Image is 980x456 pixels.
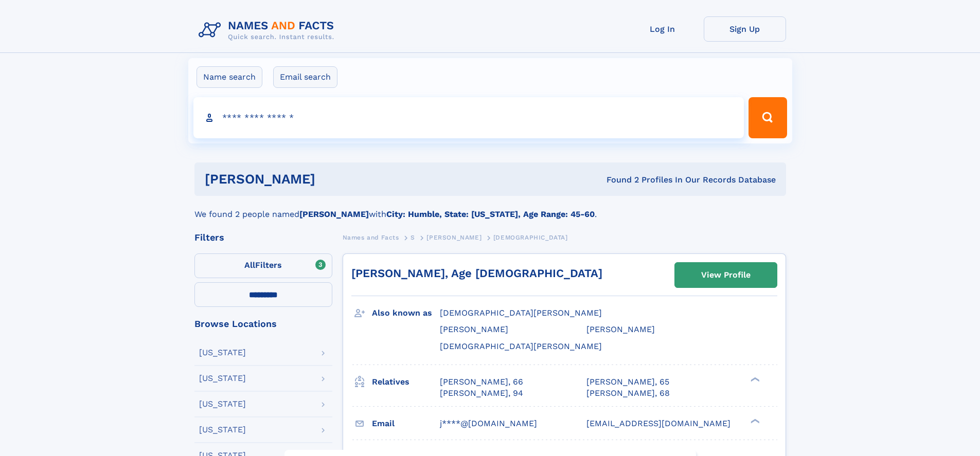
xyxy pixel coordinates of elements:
[586,388,670,399] a: [PERSON_NAME], 68
[411,234,415,241] span: S
[273,66,337,88] label: Email search
[493,234,568,241] span: [DEMOGRAPHIC_DATA]
[199,374,246,382] div: [US_STATE]
[440,341,602,351] span: [DEMOGRAPHIC_DATA][PERSON_NAME]
[372,415,440,432] h3: Email
[426,231,482,244] a: [PERSON_NAME]
[440,324,508,334] span: [PERSON_NAME]
[386,209,595,219] b: City: Humble, State: [US_STATE], Age Range: 45-60
[193,97,744,138] input: search input
[440,376,523,388] a: [PERSON_NAME], 66
[197,66,262,88] label: Name search
[194,16,343,44] img: Logo Names and Facts
[748,417,760,424] div: ❯
[621,16,704,42] a: Log In
[199,400,246,408] div: [US_STATE]
[343,231,399,244] a: Names and Facts
[205,173,461,186] h1: [PERSON_NAME]
[194,196,786,221] div: We found 2 people named with .
[194,253,332,278] label: Filters
[351,267,602,280] a: [PERSON_NAME], Age [DEMOGRAPHIC_DATA]
[748,376,760,382] div: ❯
[199,349,246,357] div: [US_STATE]
[586,418,730,428] span: [EMAIL_ADDRESS][DOMAIN_NAME]
[426,234,482,241] span: [PERSON_NAME]
[372,373,440,391] h3: Relatives
[586,376,669,388] a: [PERSON_NAME], 65
[440,388,523,399] a: [PERSON_NAME], 94
[411,231,415,244] a: S
[461,174,776,186] div: Found 2 Profiles In Our Records Database
[701,263,751,287] div: View Profile
[372,304,440,322] h3: Also known as
[194,319,332,329] div: Browse Locations
[586,324,655,334] span: [PERSON_NAME]
[749,97,787,138] button: Search Button
[244,260,255,270] span: All
[194,233,332,242] div: Filters
[299,209,369,219] b: [PERSON_NAME]
[199,426,246,434] div: [US_STATE]
[675,263,777,287] a: View Profile
[440,308,602,318] span: [DEMOGRAPHIC_DATA][PERSON_NAME]
[704,16,786,42] a: Sign Up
